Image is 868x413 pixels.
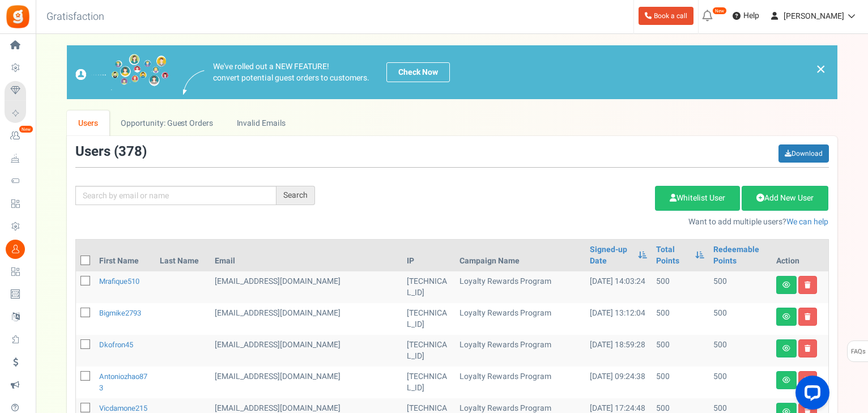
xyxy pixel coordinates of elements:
[652,335,709,367] td: 500
[34,6,117,28] h3: Gratisfaction
[713,244,767,267] a: Redeemable Points
[655,186,740,211] a: Whitelist User
[652,367,709,398] td: 500
[118,142,142,161] span: 378
[709,367,772,398] td: 500
[652,271,709,303] td: 500
[585,335,652,367] td: [DATE] 18:59:28
[782,377,790,384] i: View details
[99,308,141,318] a: bigmike2793
[590,244,632,267] a: Signed-up Date
[585,367,652,398] td: [DATE] 09:24:38
[109,110,224,136] a: Opportunity: Guest Orders
[772,240,828,271] th: Action
[402,335,455,367] td: [TECHNICAL_ID]
[585,303,652,335] td: [DATE] 13:12:04
[455,240,585,271] th: Campaign Name
[402,240,455,271] th: IP
[709,335,772,367] td: 500
[99,276,139,287] a: mrafique510
[332,216,829,228] p: Want to add multiple users?
[402,303,455,335] td: [TECHNICAL_ID]
[67,110,110,136] a: Users
[784,10,844,22] span: [PERSON_NAME]
[585,271,652,303] td: [DATE] 14:03:24
[155,240,211,271] th: Last Name
[99,339,133,350] a: dkofron45
[786,216,828,228] a: We can help
[816,62,826,76] a: ×
[75,54,169,91] img: images
[455,303,585,335] td: Loyalty Rewards Program
[728,7,764,25] a: Help
[805,313,811,320] i: Delete user
[75,186,276,205] input: Search by email or name
[213,61,369,84] p: We've rolled out a NEW FEATURE! convert potential guest orders to customers.
[210,240,402,271] th: Email
[742,186,828,211] a: Add New User
[712,7,727,15] em: New
[850,341,866,363] span: FAQs
[225,110,297,136] a: Invalid Emails
[778,144,829,163] a: Download
[652,303,709,335] td: 500
[19,125,33,133] em: New
[183,70,205,95] img: images
[99,371,147,393] a: antoniozhao873
[95,240,155,271] th: First Name
[709,271,772,303] td: 500
[210,335,402,367] td: customer
[741,10,759,22] span: Help
[782,345,790,352] i: View details
[276,186,315,205] div: Search
[656,244,690,267] a: Total Points
[210,271,402,303] td: customer
[402,367,455,398] td: [TECHNICAL_ID]
[386,62,450,82] a: Check Now
[455,367,585,398] td: Loyalty Rewards Program
[210,303,402,335] td: customer
[709,303,772,335] td: 500
[5,4,31,29] img: Gratisfaction
[5,126,31,146] a: New
[455,335,585,367] td: Loyalty Rewards Program
[75,144,147,159] h3: Users ( )
[805,282,811,288] i: Delete user
[805,345,811,352] i: Delete user
[402,271,455,303] td: [TECHNICAL_ID]
[639,7,693,25] a: Book a call
[782,282,790,288] i: View details
[455,271,585,303] td: Loyalty Rewards Program
[210,367,402,398] td: customer
[782,313,790,320] i: View details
